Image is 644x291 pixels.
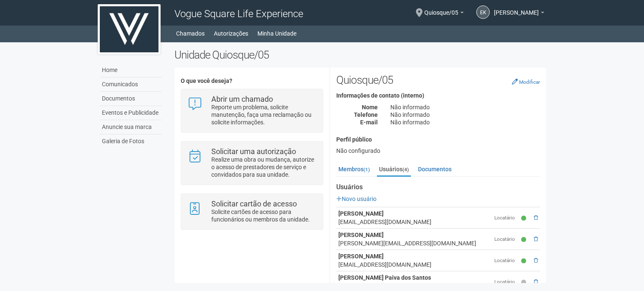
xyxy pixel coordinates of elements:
[384,118,546,126] div: Não informado
[354,111,378,118] strong: Telefone
[100,106,162,120] a: Eventos e Publicidade
[384,111,546,118] div: Não informado
[476,5,490,19] a: EK
[512,78,540,85] a: Modificar
[214,28,248,39] a: Autorizações
[416,163,454,175] a: Documentos
[384,103,546,111] div: Não informado
[211,95,273,103] strong: Abrir um chamado
[211,199,297,208] strong: Solicitar cartão de acesso
[336,136,540,143] h4: Perfil público
[100,120,162,134] a: Anuncie sua marca
[187,200,316,223] a: Solicitar cartão de acesso Solicite cartões de acesso para funcionários ou membros da unidade.
[521,236,528,243] small: Ativo
[187,148,316,178] a: Solicitar uma autorização Realize uma obra ou mudança, autorize o acesso de prestadores de serviç...
[211,156,317,178] p: Realize uma obra ou mudança, autorize o acesso de prestadores de serviço e convidados para sua un...
[521,258,528,265] small: Ativo
[100,63,162,77] a: Home
[424,1,458,16] span: Quiosque/05
[176,28,205,39] a: Chamados
[402,167,409,173] small: (4)
[338,260,490,269] div: [EMAIL_ADDRESS][DOMAIN_NAME]
[360,119,378,126] strong: E-mail
[211,103,317,126] p: Reporte um problema, solicite manutenção, faça uma reclamação ou solicite informações.
[424,10,464,17] a: Quiosque/05
[519,79,540,85] small: Modificar
[211,208,317,223] p: Solicite cartões de acesso para funcionários ou membros da unidade.
[336,196,377,202] a: Novo usuário
[338,210,384,217] strong: [PERSON_NAME]
[336,163,372,175] a: Membros(1)
[492,250,519,271] td: Locatário
[492,207,519,229] td: Locatário
[338,239,490,247] div: [PERSON_NAME][EMAIL_ADDRESS][DOMAIN_NAME]
[377,163,411,177] a: Usuários(4)
[362,104,378,111] strong: Nome
[338,282,490,290] div: [PERSON_NAME][EMAIL_ADDRESS][DOMAIN_NAME]
[338,274,431,281] strong: [PERSON_NAME] Paiva dos Santos
[492,229,519,250] td: Locatário
[187,95,316,126] a: Abrir um chamado Reporte um problema, solicite manutenção, faça uma reclamação ou solicite inform...
[521,215,528,222] small: Ativo
[174,8,303,20] span: Vogue Square Life Experience
[174,49,546,61] h2: Unidade Quiosque/05
[181,78,323,84] h4: O que você deseja?
[336,147,540,155] div: Não configurado
[336,74,540,86] h2: Quiosque/05
[336,183,540,191] strong: Usuários
[211,147,296,156] strong: Solicitar uma autorização
[100,134,162,148] a: Galeria de Fotos
[98,4,161,54] img: logo.jpg
[338,253,384,260] strong: [PERSON_NAME]
[338,232,384,238] strong: [PERSON_NAME]
[336,93,540,99] h4: Informações de contato (interno)
[257,28,296,39] a: Minha Unidade
[494,1,539,16] span: Elizabeth Kathelin Oliveira de Souza
[100,77,162,92] a: Comunicados
[100,92,162,106] a: Documentos
[494,10,544,17] a: [PERSON_NAME]
[338,218,490,226] div: [EMAIL_ADDRESS][DOMAIN_NAME]
[364,167,370,173] small: (1)
[521,279,528,286] small: Pendente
